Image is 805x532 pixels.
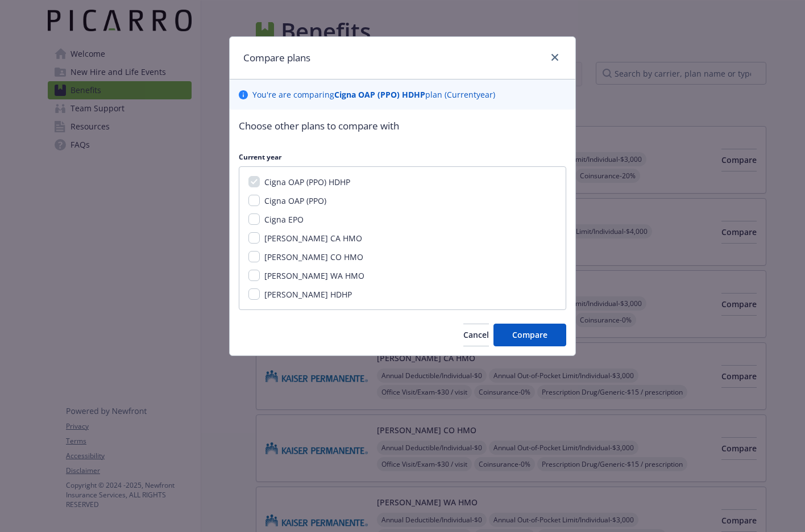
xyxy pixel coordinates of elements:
[512,329,547,340] span: Compare
[264,289,352,300] span: [PERSON_NAME] HDHP
[548,51,562,64] a: close
[463,324,489,346] button: Cancel
[334,89,425,100] b: Cigna OAP (PPO) HDHP
[493,324,566,346] button: Compare
[463,329,489,340] span: Cancel
[264,233,362,244] span: [PERSON_NAME] CA HMO
[239,152,566,162] p: Current year
[264,270,364,281] span: [PERSON_NAME] WA HMO
[264,177,350,187] span: Cigna OAP (PPO) HDHP
[264,195,326,206] span: Cigna OAP (PPO)
[239,119,566,133] p: Choose other plans to compare with
[264,214,304,225] span: Cigna EPO
[264,252,363,262] span: [PERSON_NAME] CO HMO
[252,89,495,100] p: You ' re are comparing plan ( Current year)
[243,51,310,65] h1: Compare plans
